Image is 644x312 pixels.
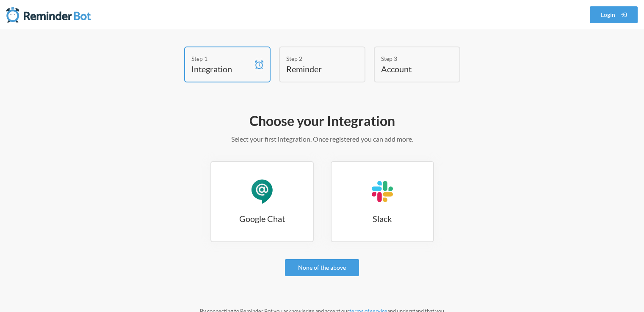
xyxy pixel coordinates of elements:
[6,6,91,23] img: Reminder Bot
[191,63,251,75] h4: Integration
[381,63,440,75] h4: Account
[211,213,313,224] h3: Google Chat
[285,259,359,276] a: None of the above
[191,54,251,63] div: Step 1
[286,63,345,75] h4: Reminder
[590,6,638,23] a: Login
[77,134,568,144] p: Select your first integration. Once registered you can add more.
[77,112,568,130] h2: Choose your Integration
[381,54,440,63] div: Step 3
[332,213,433,224] h3: Slack
[286,54,345,63] div: Step 2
